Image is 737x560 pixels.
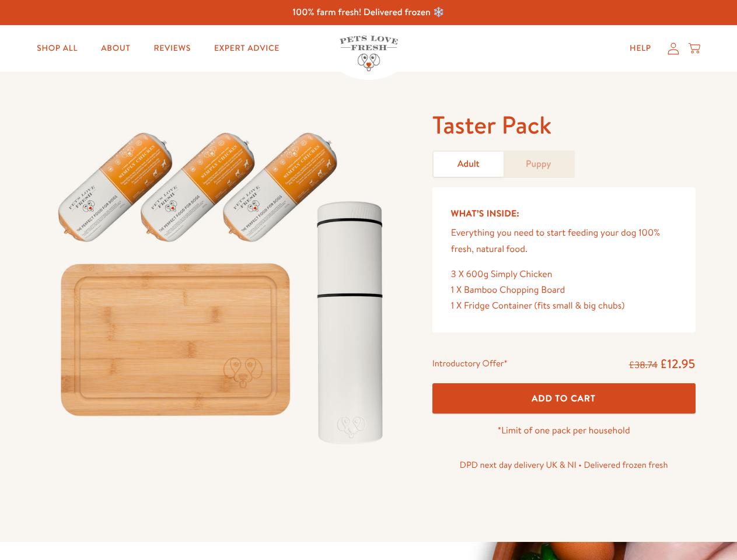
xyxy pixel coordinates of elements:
span: 1 X Bamboo Chopping Board [451,283,565,296]
h5: What’s Inside: [451,206,677,221]
div: Introductory Offer* [432,356,508,373]
img: Pets Love Fresh [340,36,398,71]
a: Shop All [27,37,87,60]
div: 3 X 600g Simply Chicken [451,267,677,282]
a: Expert Advice [205,37,289,60]
span: £12.95 [660,355,696,372]
p: *Limit of one pack per household [432,423,696,439]
h1: Taster Pack [432,109,696,141]
p: Everything you need to start feeding your dog 100% fresh, natural food. [451,225,677,257]
span: Add To Cart [532,392,596,404]
div: 1 X Fridge Container (fits small & big chubs) [451,298,677,314]
s: £38.74 [629,359,658,372]
img: Taster Pack - Adult [42,109,404,457]
a: Help [620,37,661,60]
button: Add To Cart [432,383,696,414]
p: DPD next day delivery UK & NI • Delivered frozen fresh [432,457,696,473]
a: Puppy [504,152,574,177]
a: About [92,37,139,60]
a: Adult [434,152,504,177]
a: Reviews [144,37,200,60]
